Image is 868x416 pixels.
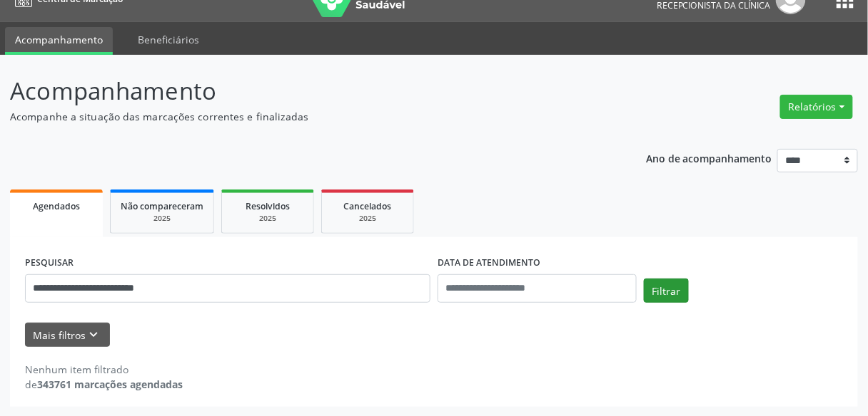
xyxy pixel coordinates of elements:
span: Cancelados [344,200,392,212]
div: Nenhum item filtrado [25,362,183,377]
label: PESQUISAR [25,252,74,274]
span: Não compareceram [121,200,203,212]
p: Acompanhe a situação das marcações correntes e finalizadas [10,109,604,124]
p: Ano de acompanhamento [646,149,772,167]
div: 2025 [121,213,203,224]
span: Resolvidos [246,200,290,212]
button: Filtrar [644,279,689,303]
button: Relatórios [780,95,853,119]
div: 2025 [232,213,303,224]
label: DATA DE ATENDIMENTO [438,252,540,274]
strong: 343761 marcações agendadas [37,378,183,391]
a: Beneficiários [128,27,209,52]
span: Agendados [33,200,80,212]
div: 2025 [332,213,403,224]
p: Acompanhamento [10,73,604,109]
i: keyboard_arrow_down [86,327,102,343]
div: de [25,377,183,392]
button: Mais filtroskeyboard_arrow_down [25,323,110,348]
a: Acompanhamento [5,27,113,55]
